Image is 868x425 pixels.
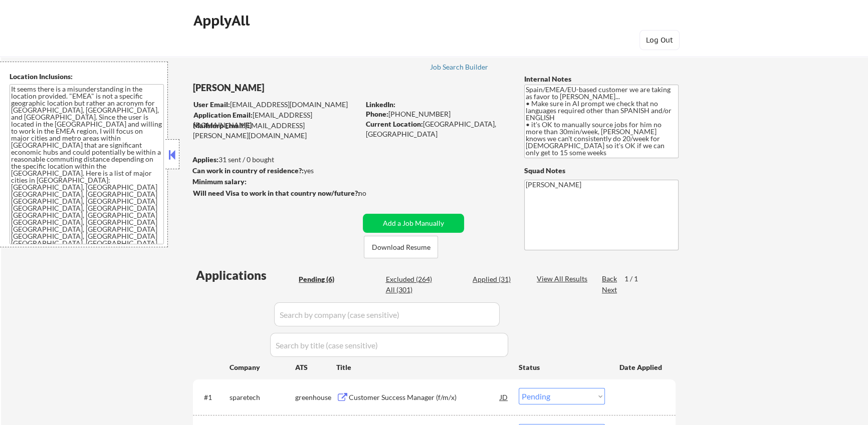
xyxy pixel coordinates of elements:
[193,121,245,130] strong: Mailslurp Email:
[639,30,680,50] button: Log Out
[364,236,438,258] button: Download Resume
[193,100,359,110] div: [EMAIL_ADDRESS][DOMAIN_NAME]
[366,110,388,118] strong: Phone:
[196,269,295,281] div: Applications
[602,274,618,284] div: Back
[524,74,679,84] div: Internal Notes
[10,72,164,82] div: Location Inclusions:
[270,333,508,357] input: Search by title (case sensitive)
[299,274,349,284] div: Pending (6)
[295,392,336,402] div: greenhouse
[193,82,399,94] div: [PERSON_NAME]
[193,12,253,29] div: ApplyAll
[524,166,679,176] div: Squad Notes
[193,121,359,140] div: [EMAIL_ADDRESS][PERSON_NAME][DOMAIN_NAME]
[429,64,488,71] div: Job Search Builder
[358,188,387,198] div: no
[363,214,464,233] button: Add a Job Manually
[537,274,590,284] div: View All Results
[193,189,360,197] strong: Will need Visa to work in that country now/future?:
[193,110,359,130] div: [EMAIL_ADDRESS][DOMAIN_NAME]
[619,362,664,372] div: Date Applied
[230,362,295,372] div: Company
[385,285,436,295] div: All (301)
[193,100,230,109] strong: User Email:
[473,274,523,284] div: Applied (31)
[349,392,500,402] div: Customer Success Manager (f/m/x)
[204,392,222,402] div: #1
[192,155,219,164] strong: Applies:
[274,302,500,326] input: Search by company (case sensitive)
[295,362,336,372] div: ATS
[366,120,423,128] strong: Current Location:
[429,63,488,73] a: Job Search Builder
[624,274,647,284] div: 1 / 1
[336,362,509,372] div: Title
[366,109,508,119] div: [PHONE_NUMBER]
[230,392,295,402] div: sparetech
[385,274,436,284] div: Excluded (264)
[499,388,509,406] div: JD
[366,100,395,109] strong: LinkedIn:
[192,177,247,186] strong: Minimum salary:
[602,285,618,295] div: Next
[192,166,356,176] div: yes
[366,119,508,139] div: [GEOGRAPHIC_DATA], [GEOGRAPHIC_DATA]
[193,111,253,119] strong: Application Email:
[192,155,359,165] div: 31 sent / 0 bought
[192,166,304,175] strong: Can work in country of residence?:
[519,358,605,376] div: Status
